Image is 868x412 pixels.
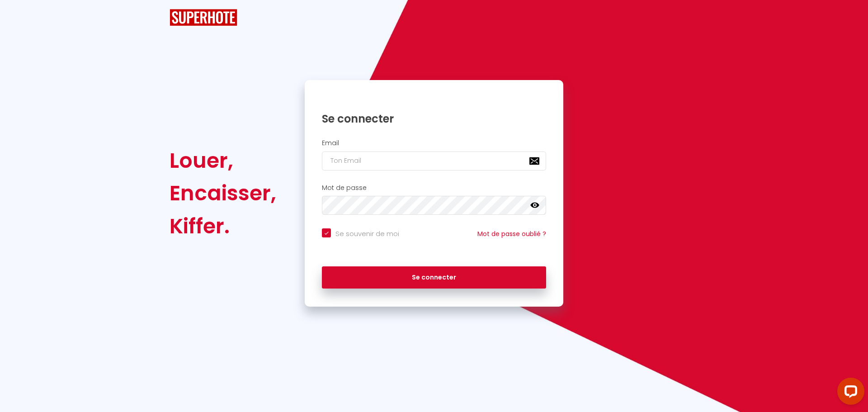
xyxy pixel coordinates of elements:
img: SuperHote logo [170,9,237,26]
div: Encaisser, [170,177,276,209]
div: Louer, [170,144,276,177]
h1: Se connecter [322,112,546,126]
button: Se connecter [322,266,546,289]
h2: Mot de passe [322,184,546,192]
iframe: LiveChat chat widget [830,374,868,412]
h2: Email [322,139,546,147]
input: Ton Email [322,152,546,170]
div: Kiffer. [170,210,276,242]
a: Mot de passe oublié ? [477,229,546,238]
